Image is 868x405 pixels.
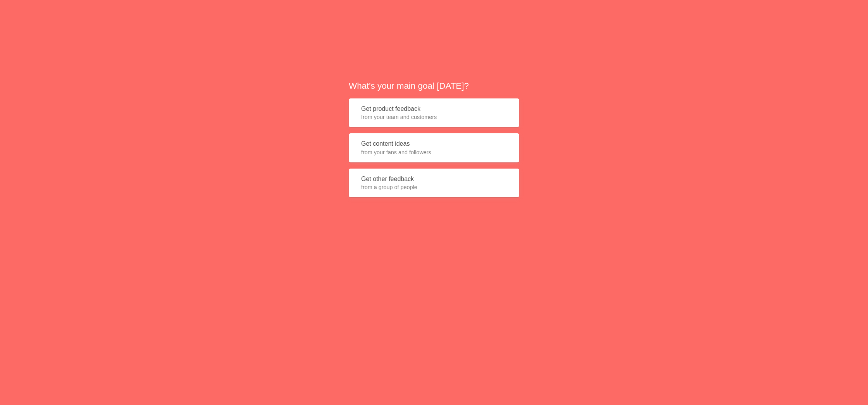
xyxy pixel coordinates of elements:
[349,169,519,198] button: Get other feedbackfrom a group of people
[361,113,507,121] span: from your team and customers
[361,148,507,156] span: from your fans and followers
[349,133,519,162] button: Get content ideasfrom your fans and followers
[349,80,519,92] h2: What's your main goal [DATE]?
[349,98,519,128] button: Get product feedbackfrom your team and customers
[361,183,507,191] span: from a group of people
